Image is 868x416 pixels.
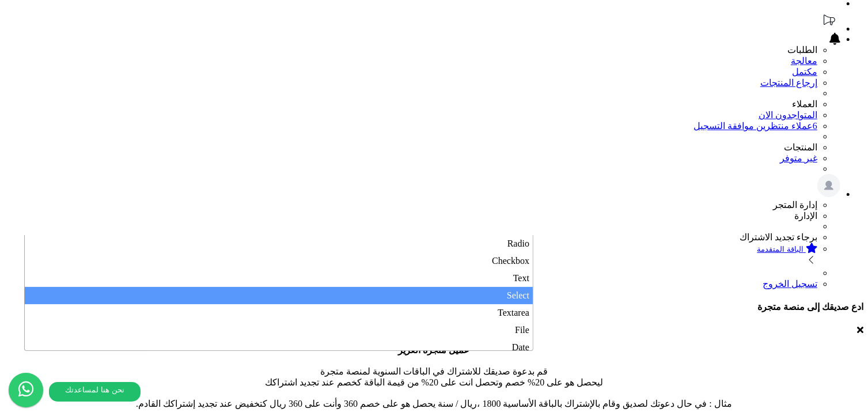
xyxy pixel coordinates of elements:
li: Text [25,270,533,287]
li: الإدارة [5,210,817,221]
small: الباقة المتقدمة [757,245,803,254]
a: غير متوفر [780,153,817,163]
li: Textarea [25,304,533,322]
a: 6عملاء منتظرين موافقة التسجيل [693,121,817,131]
li: برجاء تجديد الاشتراك [5,232,817,243]
b: عميل متجرة العزيز [399,345,470,355]
a: مكتمل [792,67,817,77]
li: Radio [25,235,533,252]
li: Checkbox [25,252,533,270]
li: File [25,322,533,339]
a: معالجة [5,55,817,66]
a: تسجيل الخروج [763,279,817,289]
a: الباقة المتقدمة [5,243,817,268]
li: Select [25,287,533,304]
a: المتواجدون الان [759,110,817,120]
li: العملاء [5,99,817,109]
span: 6 [813,121,817,131]
a: إرجاع المنتجات [760,78,817,88]
span: إدارة المتجر [773,200,817,210]
a: تحديثات المنصة [817,24,840,33]
li: Date [25,339,533,356]
li: المنتجات [5,142,817,153]
h4: ادع صديقك إلى منصة متجرة [5,301,863,312]
li: الطلبات [5,44,817,55]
